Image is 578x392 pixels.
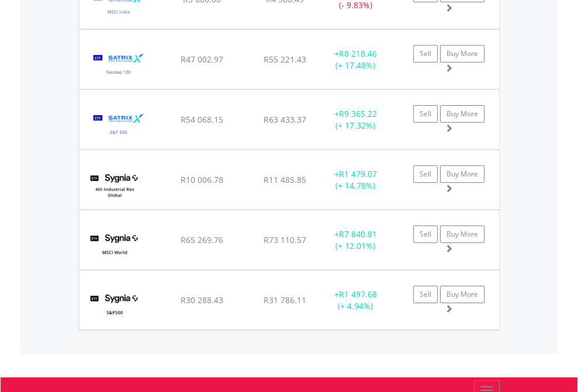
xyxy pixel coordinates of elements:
span: R10 006.78 [181,174,223,185]
span: R47 002.97 [181,54,223,65]
span: R65 269.76 [181,234,223,245]
span: R11 485.85 [264,174,306,185]
a: Sell [413,165,438,183]
a: Sell [413,105,438,123]
img: EQU.ZA.SYGWD.png [85,225,144,266]
div: + (+ 17.32%) [319,108,392,131]
div: + (+ 4.94%) [319,289,392,312]
span: R30 288.43 [181,294,223,306]
span: R55 221.43 [264,54,306,65]
img: EQU.ZA.SYG4IR.png [85,165,144,206]
img: EQU.ZA.SYG500.png [85,285,144,327]
span: R31 786.11 [264,294,306,306]
div: + (+ 17.48%) [319,48,392,71]
a: Buy More [440,45,484,63]
span: R1 497.68 [339,289,377,300]
img: EQU.ZA.STX500.png [85,105,153,146]
img: EQU.ZA.STXNDQ.png [85,44,153,86]
div: + (+ 14.78%) [319,168,392,192]
span: R63 433.37 [264,114,306,125]
a: Buy More [440,105,484,123]
a: Sell [413,45,438,63]
a: Buy More [440,226,484,243]
span: R8 218.46 [339,48,377,59]
a: Buy More [440,286,484,303]
span: R73 110.57 [264,234,306,245]
span: R54 068.15 [181,114,223,125]
span: R9 365.22 [339,108,377,119]
span: R7 840.81 [339,228,377,240]
div: + (+ 12.01%) [319,228,392,252]
span: R1 479.07 [339,168,377,179]
a: Buy More [440,165,484,183]
a: Sell [413,226,438,243]
a: Sell [413,286,438,303]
